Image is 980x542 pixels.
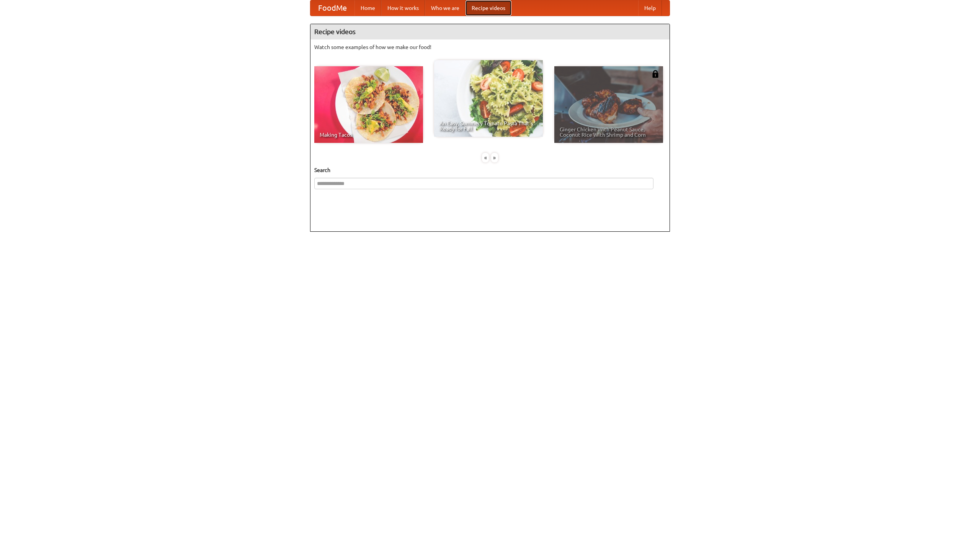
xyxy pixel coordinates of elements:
p: Watch some examples of how we make our food! [314,43,666,51]
div: » [491,153,498,162]
span: An Easy, Summery Tomato Pasta That's Ready for Fall [439,121,537,131]
a: FoodMe [310,0,354,16]
a: How it works [381,0,425,16]
span: Making Tacos [320,132,418,138]
div: « [482,153,489,162]
a: Making Tacos [314,66,423,143]
a: Recipe videos [465,0,511,16]
a: An Easy, Summery Tomato Pasta That's Ready for Fall [434,60,543,137]
img: 483408.png [652,70,659,78]
a: Who we are [425,0,465,16]
h5: Search [314,166,666,174]
a: Home [354,0,381,16]
h4: Recipe videos [310,24,670,39]
a: Help [638,0,662,16]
